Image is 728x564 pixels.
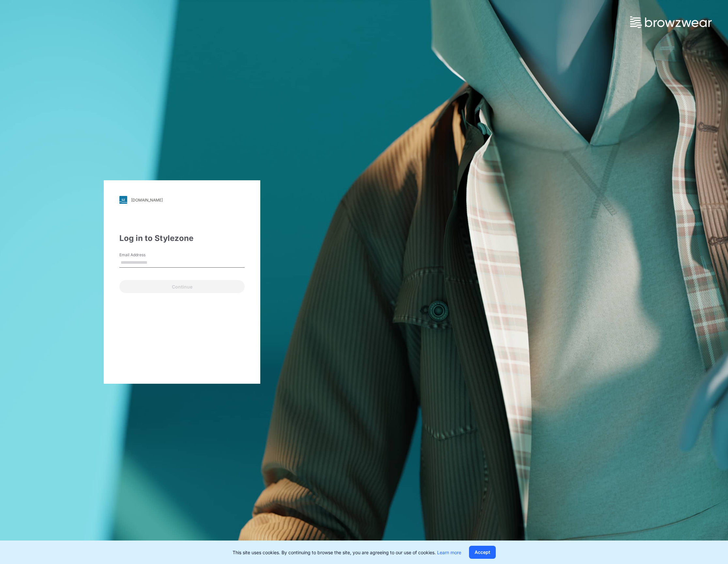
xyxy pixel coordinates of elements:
div: [DOMAIN_NAME] [131,198,163,202]
button: Accept [469,546,496,559]
label: Email Address [119,252,165,258]
a: [DOMAIN_NAME] [119,196,245,204]
a: Learn more [437,550,461,555]
img: svg+xml;base64,PHN2ZyB3aWR0aD0iMjgiIGhlaWdodD0iMjgiIHZpZXdCb3g9IjAgMCAyOCAyOCIgZmlsbD0ibm9uZSIgeG... [119,196,127,204]
div: Log in to Stylezone [119,232,245,244]
img: browzwear-logo.73288ffb.svg [630,16,712,28]
p: This site uses cookies. By continuing to browse the site, you are agreeing to our use of cookies. [233,549,461,556]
